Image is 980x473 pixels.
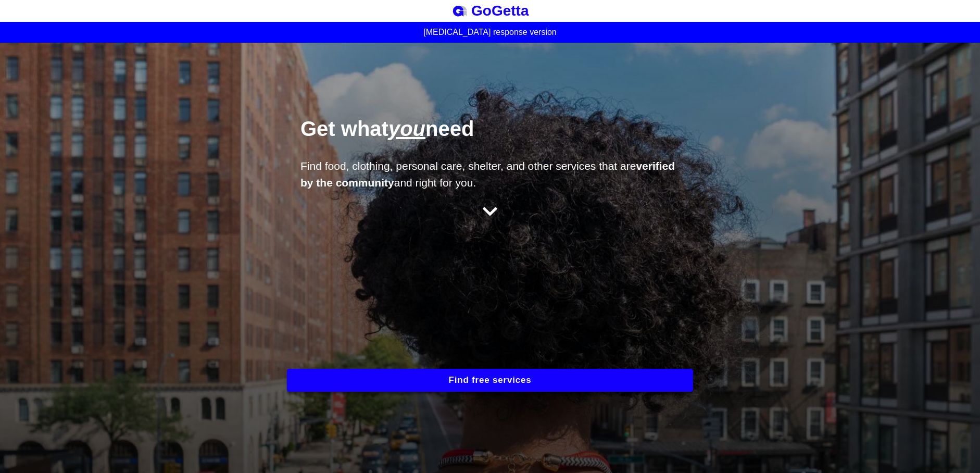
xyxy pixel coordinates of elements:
[300,160,675,189] strong: verified by the community
[388,117,425,140] span: you
[300,158,680,191] p: Find food, clothing, personal care, shelter, and other services that are and right for you.
[300,116,685,154] h1: Get what need
[287,376,693,384] a: Find free services
[287,369,693,392] button: Find free services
